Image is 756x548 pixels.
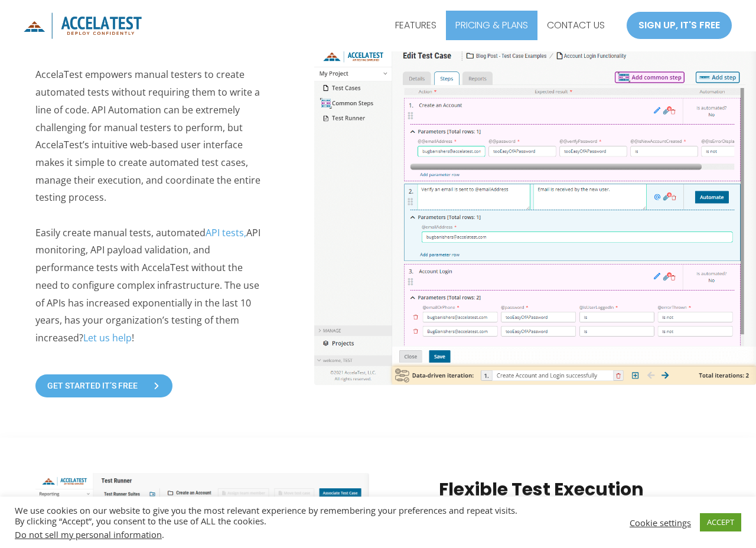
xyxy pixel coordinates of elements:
[439,477,644,502] strong: Flexible Test Execution
[630,517,691,528] a: Cookie settings
[386,11,446,40] a: FEATURES
[24,18,142,31] a: AccelaTest
[35,66,267,347] p: AccelaTest empowers manual testers to create automated tests without requiring them to write a li...
[386,11,614,40] nav: Site Navigation
[83,331,132,344] a: Let us help
[24,12,142,39] img: icon
[206,226,246,239] a: API tests,
[15,529,523,540] div: .
[15,505,523,540] div: We use cookies on our website to give you the most relevant experience by remembering your prefer...
[15,529,162,540] a: Do not sell my personal information
[537,11,614,40] a: CONTACT US
[314,45,756,386] img: AccelaTest makes it easy to automate manual test cases
[446,11,537,40] a: PRICING & PLANS
[700,513,741,531] a: ACCEPT
[47,381,138,390] span: GET STARTED IT’S FREE
[35,374,172,397] a: GET STARTED IT’S FREE
[626,11,732,40] a: SIGN UP, IT'S FREE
